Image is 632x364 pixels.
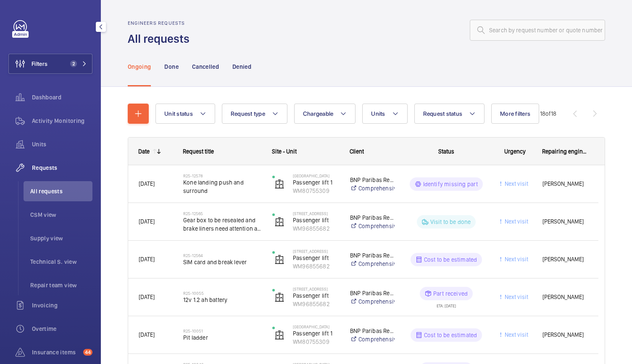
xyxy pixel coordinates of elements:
[293,187,339,195] p: WM80755309
[70,60,77,67] span: 2
[293,173,339,178] p: [GEOGRAPHIC_DATA]
[183,333,261,342] span: Pit ladder
[183,253,261,258] h2: R25-12564
[438,148,454,155] span: Status
[274,217,284,227] img: elevator.svg
[350,148,364,155] span: Client
[183,178,261,195] span: Kone landing push and surround
[433,289,468,298] p: Part received
[128,31,195,47] h1: All requests
[293,291,339,300] p: Passenger lift
[183,216,261,233] span: Gear box to be resealed and brake liners need attention as per ins man
[222,104,287,124] button: Request type
[128,20,195,26] h2: Engineers requests
[274,255,284,265] img: elevator.svg
[139,294,155,300] span: [DATE]
[503,294,528,300] span: Next visit
[350,289,395,297] p: BNP Paribas Real Estate [GEOGRAPHIC_DATA]
[164,62,178,71] p: Done
[545,110,551,117] span: of
[155,104,215,124] button: Unit status
[542,148,588,155] span: Repairing engineer
[293,178,339,187] p: Passenger lift 1
[293,286,339,291] p: [STREET_ADDRESS]
[294,104,356,124] button: Chargeable
[503,331,528,338] span: Next visit
[192,62,219,71] p: Cancelled
[183,211,261,216] h2: R25-12565
[542,292,588,302] span: [PERSON_NAME]
[542,179,588,189] span: [PERSON_NAME]
[164,110,193,117] span: Unit status
[30,187,92,195] span: All requests
[293,216,339,224] p: Passenger lift
[362,104,407,124] button: Units
[542,330,588,340] span: [PERSON_NAME]
[183,328,261,333] h2: R25-10051
[232,62,251,71] p: Denied
[371,110,385,117] span: Units
[183,148,214,155] span: Request title
[139,256,155,263] span: [DATE]
[32,93,92,101] span: Dashboard
[183,291,261,296] h2: R25-10055
[293,254,339,262] p: Passenger lift
[32,164,92,172] span: Requests
[32,117,92,125] span: Activity Monitoring
[414,104,485,124] button: Request status
[183,173,261,178] h2: R25-12578
[350,335,395,343] a: Comprehensive
[504,148,526,155] span: Urgency
[32,60,47,68] span: Filters
[128,62,151,71] p: Ongoing
[30,234,92,242] span: Supply view
[293,338,339,346] p: WM80755309
[293,211,339,216] p: [STREET_ADDRESS]
[503,180,528,187] span: Next visit
[32,301,92,309] span: Invoicing
[293,224,339,233] p: WM96855682
[293,324,339,329] p: [GEOGRAPHIC_DATA]
[542,255,588,264] span: [PERSON_NAME]
[350,213,395,222] p: BNP Paribas Real Estate [GEOGRAPHIC_DATA]
[533,111,556,117] span: 1 - 18 18
[32,325,92,333] span: Overtime
[350,327,395,335] p: BNP Paribas Real Estate [GEOGRAPHIC_DATA]
[500,110,530,117] span: More filters
[30,281,92,289] span: Repair team view
[423,180,478,188] p: Identify missing part
[139,331,155,338] span: [DATE]
[491,104,539,124] button: More filters
[423,110,463,117] span: Request status
[350,260,395,268] a: Comprehensive
[437,300,456,308] div: ETA: [DATE]
[231,110,265,117] span: Request type
[32,348,80,356] span: Insurance items
[183,296,261,304] span: 12v 1.2 ah battery
[293,249,339,254] p: [STREET_ADDRESS]
[503,256,528,263] span: Next visit
[350,251,395,260] p: BNP Paribas Real Estate [GEOGRAPHIC_DATA]
[303,110,334,117] span: Chargeable
[274,179,284,189] img: elevator.svg
[139,180,155,187] span: [DATE]
[293,300,339,308] p: WM96855682
[274,330,284,340] img: elevator.svg
[183,258,261,266] span: SIM card and break lever
[8,54,92,74] button: Filters2
[83,349,92,356] span: 44
[138,148,150,155] div: Date
[424,255,477,264] p: Cost to be estimated
[30,257,92,266] span: Technical S. view
[503,218,528,225] span: Next visit
[350,222,395,230] a: Comprehensive
[542,217,588,226] span: [PERSON_NAME]
[350,176,395,184] p: BNP Paribas Real Estate [GEOGRAPHIC_DATA]
[293,329,339,338] p: Passenger lift 1
[430,218,471,226] p: Visit to be done
[350,297,395,306] a: Comprehensive
[274,292,284,302] img: elevator.svg
[272,148,297,155] span: Site - Unit
[30,211,92,219] span: CSM view
[32,140,92,148] span: Units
